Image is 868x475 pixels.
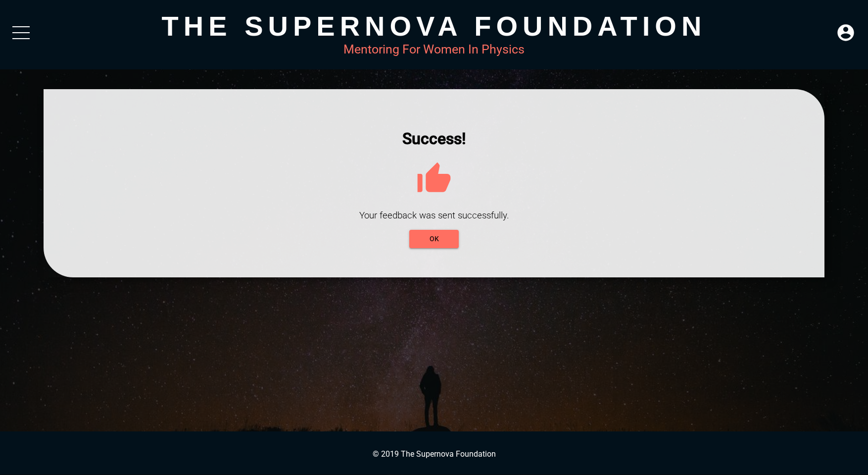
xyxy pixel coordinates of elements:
[10,449,858,459] p: © 2019 The Supernova Foundation
[44,10,825,42] div: The Supernova Foundation
[73,210,795,221] h3: Your feedback was sent successfully.
[417,233,451,245] span: OK
[409,230,459,248] button: OK
[44,42,825,56] div: Mentoring For Women In Physics
[73,129,795,148] h1: Success!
